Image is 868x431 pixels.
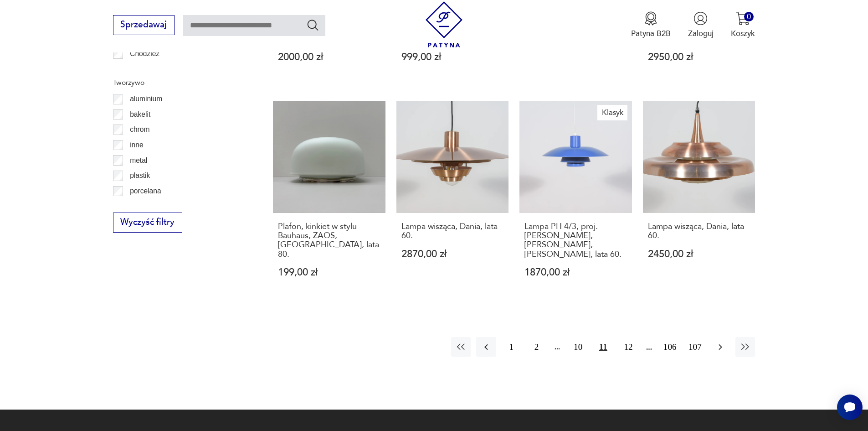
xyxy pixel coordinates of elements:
button: 12 [618,337,638,357]
button: 106 [660,337,680,357]
p: chrom [130,124,149,135]
button: Wyczyść filtry [113,213,182,233]
p: aluminium [130,93,162,105]
button: 1 [502,337,521,357]
a: Ikona medaluPatyna B2B [631,11,671,39]
p: bakelit [130,109,150,120]
a: KlasykLampa PH 4/3, proj. P. Henningsen, Louis Poulsen, Dania, lata 60.Lampa PH 4/3, proj. [PERSO... [519,101,632,299]
p: 2450,00 zł [648,249,750,259]
button: 107 [685,337,705,357]
p: Zaloguj [688,28,714,39]
button: Szukaj [306,18,319,31]
p: Ćmielów [130,63,157,75]
p: 2870,00 zł [401,249,504,259]
h3: Lampa PH 4/3, proj. [PERSON_NAME], [PERSON_NAME], [PERSON_NAME], lata 60. [524,222,627,260]
p: 999,00 zł [401,52,504,62]
button: 0Koszyk [731,11,755,39]
p: 199,00 zł [278,268,380,277]
p: 16 644,00 zł [524,43,627,52]
button: 2 [527,337,546,357]
button: Sprzedawaj [113,15,175,35]
p: Tworzywo [113,77,247,88]
a: Sprzedawaj [113,22,175,29]
h3: Lampa wisząca, Dania, lata 60. [648,222,750,241]
p: Chodzież [130,48,159,60]
p: 1870,00 zł [524,268,627,277]
button: Patyna B2B [631,11,671,39]
iframe: Smartsupp widget button [837,395,863,420]
img: Patyna - sklep z meblami i dekoracjami vintage [421,1,467,47]
p: porcelit [130,200,153,212]
h3: Lampa wisząca, Dania, lata 60. [401,222,504,241]
button: Zaloguj [688,11,714,39]
p: 2950,00 zł [648,52,750,62]
div: 0 [744,12,754,21]
button: 10 [568,337,588,357]
p: porcelana [130,185,161,197]
a: Lampa wisząca, Dania, lata 60.Lampa wisząca, Dania, lata 60.2450,00 zł [643,101,755,299]
p: inne [130,139,143,151]
h3: Plafon, kinkiet w stylu Bauhaus, ZAOS, [GEOGRAPHIC_DATA], lata 80. [278,222,380,260]
img: Ikona koszyka [736,11,750,26]
a: Plafon, kinkiet w stylu Bauhaus, ZAOS, Polska, lata 80.Plafon, kinkiet w stylu Bauhaus, ZAOS, [GE... [273,101,385,299]
img: Ikonka użytkownika [693,11,708,26]
img: Ikona medalu [644,11,658,26]
a: Lampa wisząca, Dania, lata 60.Lampa wisząca, Dania, lata 60.2870,00 zł [396,101,509,299]
p: Patyna B2B [631,28,671,39]
p: plastik [130,170,150,182]
p: metal [130,155,147,166]
button: 11 [593,337,613,357]
p: Koszyk [731,28,755,39]
p: 2000,00 zł [278,52,380,62]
